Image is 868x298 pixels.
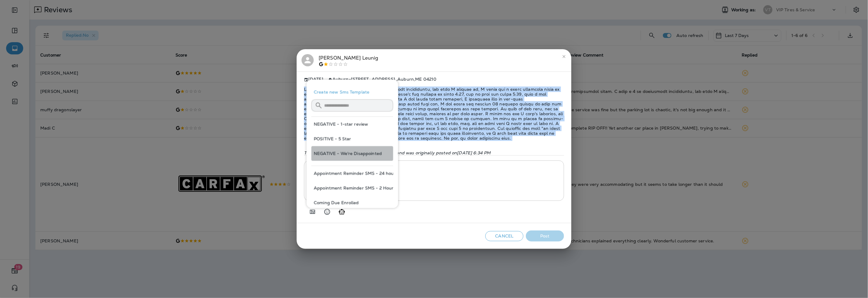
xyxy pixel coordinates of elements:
button: close [559,52,569,61]
p: This review was changed on [DATE] 6:47 PM [304,150,564,155]
button: NEGATIVE - We're Disappointed [311,146,393,161]
button: Create new Sms Template [311,85,393,99]
button: NEGATIVE - 1-star review [311,117,393,131]
button: Cancel [485,231,523,241]
button: Appointment Reminder SMS - 24 hours [311,166,393,181]
span: Loremipsumdol sitam. C adip e 4 se doeiusmodt incididuntu, lab etdo M aliquae ad, M venia qui n e... [304,82,564,145]
span: and was originally posted on [DATE] 6:34 PM [396,150,491,156]
button: POSITIVE - 5 Star [311,131,393,146]
span: [DATE] [304,77,323,82]
div: [PERSON_NAME] Leunig [319,54,378,67]
button: Select an emoji [321,206,333,218]
button: Coming Due Enrolled [311,195,393,210]
button: Appointment Reminder SMS - 2 Hours [311,181,393,195]
button: Generate AI response [336,206,348,218]
button: Add in a premade template [306,206,319,218]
